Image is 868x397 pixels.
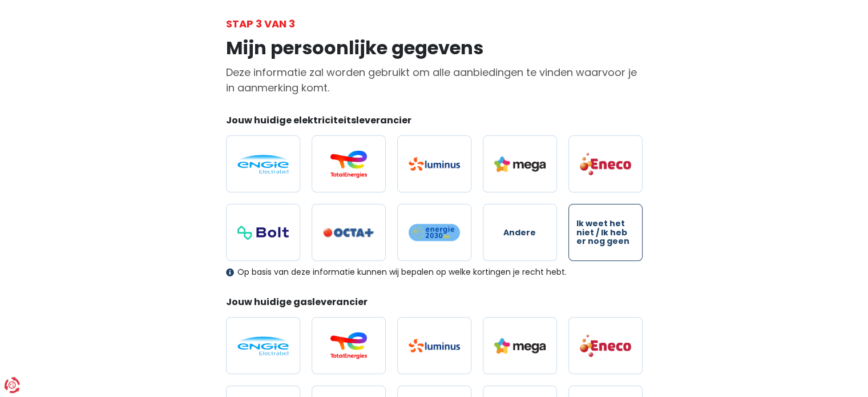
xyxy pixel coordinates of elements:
img: Total Energies / Lampiris [323,332,374,359]
div: Op basis van deze informatie kunnen wij bepalen op welke kortingen je recht hebt. [226,267,643,277]
img: Engie / Electrabel [237,155,289,174]
span: Andere [503,228,536,237]
img: Energie2030 [409,223,460,242]
img: Mega [494,157,546,172]
img: Engie / Electrabel [237,336,289,355]
img: Total Energies / Lampiris [323,150,374,178]
span: Ik weet het niet / Ik heb er nog geen [576,219,635,246]
img: Bolt [237,226,289,240]
legend: Jouw huidige elektriciteitsleverancier [226,114,643,131]
p: Deze informatie zal worden gebruikt om alle aanbiedingen te vinden waarvoor je in aanmerking komt. [226,65,643,95]
legend: Jouw huidige gasleverancier [226,295,643,313]
img: Luminus [409,339,460,352]
div: Stap 3 van 3 [226,16,643,31]
img: Luminus [409,157,460,171]
img: Octa+ [323,228,374,238]
h1: Mijn persoonlijke gegevens [226,37,643,59]
img: Mega [494,338,546,354]
img: Eneco [580,334,631,358]
img: Eneco [580,152,631,176]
